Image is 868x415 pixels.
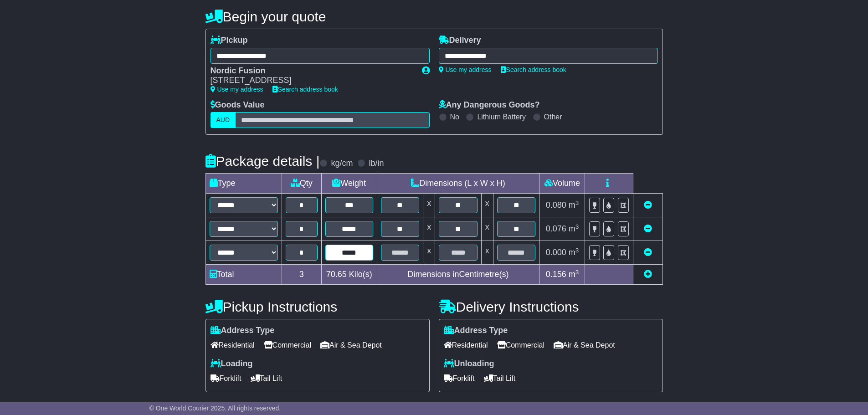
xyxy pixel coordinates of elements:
[331,159,353,169] label: kg/cm
[439,36,481,46] label: Delivery
[539,174,585,194] td: Volume
[644,200,652,210] a: Remove this item
[444,338,488,352] span: Residential
[251,371,282,385] span: Tail Lift
[575,200,579,206] sup: 3
[211,371,241,385] span: Forklift
[481,241,493,265] td: x
[321,265,377,285] td: Kilo(s)
[205,174,282,194] td: Type
[211,112,236,128] label: AUD
[369,159,384,169] label: lb/in
[546,224,566,233] span: 0.076
[544,113,562,121] label: Other
[644,270,652,279] a: Add new item
[481,194,493,217] td: x
[439,299,663,314] h4: Delivery Instructions
[450,113,459,121] label: No
[439,66,492,73] a: Use my address
[569,270,579,279] span: m
[326,270,347,279] span: 70.65
[444,371,475,385] span: Forklift
[644,224,652,233] a: Remove this item
[481,217,493,241] td: x
[546,200,566,210] span: 0.080
[423,194,435,217] td: x
[546,270,566,279] span: 0.156
[444,326,508,336] label: Address Type
[320,338,382,352] span: Air & Sea Depot
[554,338,615,352] span: Air & Sea Depot
[501,66,566,73] a: Search address book
[575,223,579,230] sup: 3
[569,224,579,233] span: m
[282,265,321,285] td: 3
[205,154,320,169] h4: Package details |
[377,265,539,285] td: Dimensions in Centimetre(s)
[377,174,539,194] td: Dimensions (L x W x H)
[497,338,544,352] span: Commercial
[211,86,263,93] a: Use my address
[149,405,281,412] span: © One World Courier 2025. All rights reserved.
[211,36,248,46] label: Pickup
[211,359,253,369] label: Loading
[205,265,282,285] td: Total
[569,200,579,210] span: m
[264,338,311,352] span: Commercial
[569,248,579,257] span: m
[211,338,255,352] span: Residential
[211,76,413,86] div: [STREET_ADDRESS]
[439,100,540,110] label: Any Dangerous Goods?
[644,248,652,257] a: Remove this item
[477,113,526,121] label: Lithium Battery
[205,299,430,314] h4: Pickup Instructions
[546,248,566,257] span: 0.000
[484,371,516,385] span: Tail Lift
[205,9,663,24] h4: Begin your quote
[211,100,265,110] label: Goods Value
[211,326,275,336] label: Address Type
[575,269,579,276] sup: 3
[575,247,579,254] sup: 3
[444,359,494,369] label: Unloading
[282,174,321,194] td: Qty
[423,241,435,265] td: x
[423,217,435,241] td: x
[211,66,413,76] div: Nordic Fusion
[272,86,338,93] a: Search address book
[321,174,377,194] td: Weight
